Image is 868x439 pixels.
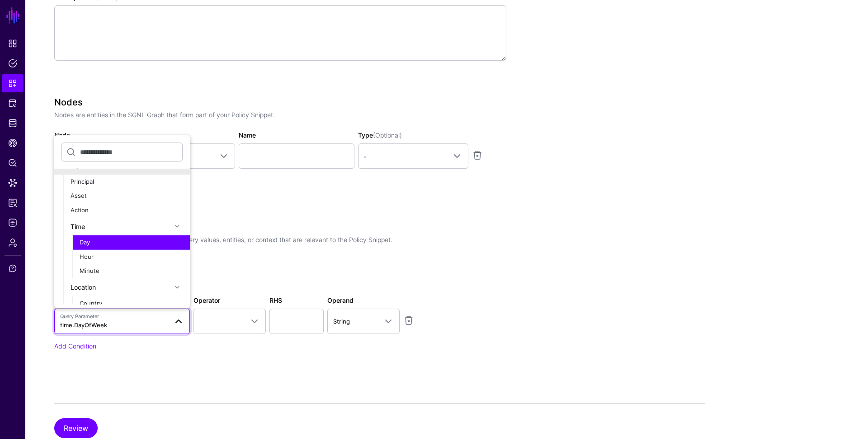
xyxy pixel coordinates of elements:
[2,234,24,252] a: Admin
[72,235,190,250] button: Day
[8,178,17,187] span: Data Lens
[2,114,24,132] a: Identity Data Fabric
[71,282,172,292] div: Location
[60,313,168,320] span: Query Parameter
[2,134,24,152] a: CAEP Hub
[61,161,172,170] div: Query Parameters
[8,39,17,48] span: Dashboard
[2,154,24,172] a: Policy Lens
[2,54,24,72] a: Policies
[80,267,99,274] span: Minute
[8,79,17,88] span: Snippets
[72,249,190,264] button: Hour
[2,174,24,192] a: Data Lens
[71,192,87,199] span: Asset
[8,198,17,207] span: Reports
[71,221,172,231] div: Time
[60,321,107,329] span: time.DayOfWeek
[8,264,17,273] span: Support
[364,153,367,160] span: -
[54,97,506,108] h3: Nodes
[54,418,98,438] button: Review
[72,296,190,310] button: Country
[8,218,17,227] span: Logs
[54,235,506,244] p: Conditions help to specify only the specific query values, entities, or context that are relevant...
[80,299,102,306] span: Country
[193,296,220,305] label: Operator
[63,189,190,203] button: Asset
[54,130,70,140] label: Node
[8,138,17,148] span: CAEP Hub
[239,130,256,140] label: Name
[8,238,17,247] span: Admin
[373,131,402,139] span: (Optional)
[8,59,17,68] span: Policies
[8,119,17,128] span: Identity Data Fabric
[2,34,24,52] a: Dashboard
[54,222,506,233] h3: Conditions
[80,253,94,260] span: Hour
[2,94,24,112] a: Protected Systems
[80,239,90,246] span: Day
[333,318,350,325] span: String
[54,342,96,350] a: Add Condition
[72,264,190,278] button: Minute
[5,5,21,25] a: SGNL
[2,214,24,232] a: Logs
[71,206,89,213] span: Action
[358,130,402,140] label: Type
[71,177,94,185] span: Principal
[327,296,354,305] label: Operand
[54,110,506,119] p: Nodes are entities in the SGNL Graph that form part of your Policy Snippet.
[63,203,190,217] button: Action
[2,194,24,212] a: Reports
[269,296,282,305] label: RHS
[2,74,24,92] a: Snippets
[8,158,17,167] span: Policy Lens
[8,99,17,108] span: Protected Systems
[63,174,190,189] button: Principal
